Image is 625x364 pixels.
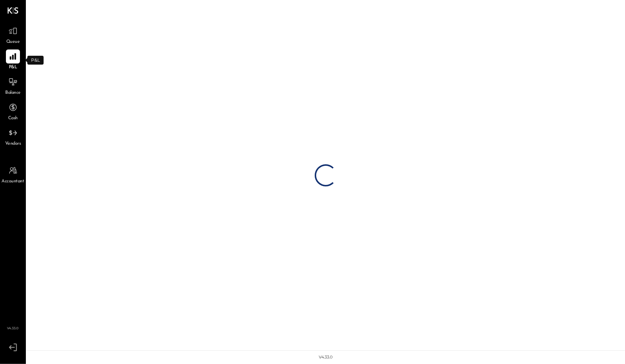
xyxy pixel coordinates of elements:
span: P&L [9,64,17,71]
span: Vendors [5,141,21,147]
a: Cash [0,100,25,122]
span: Accountant [2,178,24,185]
span: Queue [6,39,20,45]
a: Accountant [0,164,25,185]
a: P&L [0,49,25,71]
a: Balance [0,75,25,96]
a: Vendors [0,126,25,147]
span: Cash [8,115,18,122]
span: Balance [5,90,21,96]
div: v 4.33.0 [319,354,333,360]
div: P&L [27,56,44,65]
a: Queue [0,24,25,45]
